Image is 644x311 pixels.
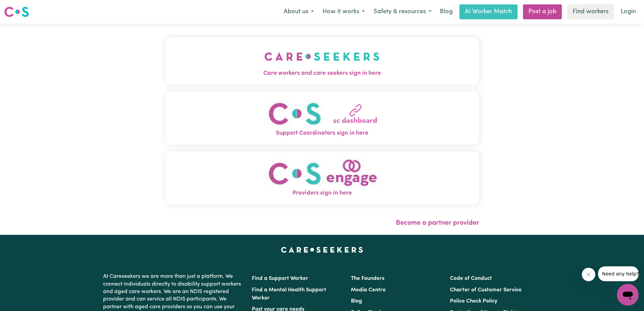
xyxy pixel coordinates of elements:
a: Post a job [523,4,562,19]
a: Find a Support Worker [252,276,308,281]
button: Safety & resources [369,5,436,19]
a: Find workers [567,4,614,19]
a: Blog [351,298,362,304]
a: Police Check Policy [450,298,497,304]
button: Care workers and care seekers sign in here [165,37,479,85]
button: About us [279,5,318,19]
a: Find a Mental Health Support Worker [252,287,326,301]
button: How it works [318,5,369,19]
span: Need any help? [4,5,41,10]
img: Careseekers logo [4,6,29,18]
a: Code of Conduct [450,276,492,281]
a: The Founders [351,276,384,281]
span: Support Coordinators sign in here [165,129,479,138]
a: Careseekers home page [281,247,363,252]
span: Providers sign in here [165,189,479,198]
a: Charter of Customer Service [450,287,522,293]
button: Providers sign in here [165,151,479,204]
button: Support Coordinators sign in here [165,91,479,145]
iframe: Button to launch messaging window [617,284,639,306]
a: Become a partner provider [396,220,479,226]
a: Careseekers logo [4,4,29,20]
a: Media Centre [351,287,386,293]
iframe: Message from company [598,266,639,281]
a: Blog [436,4,457,19]
a: Login [617,4,640,19]
span: Care workers and care seekers sign in here [165,69,479,78]
iframe: Close message [582,268,595,281]
a: AI Worker Match [459,4,518,19]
